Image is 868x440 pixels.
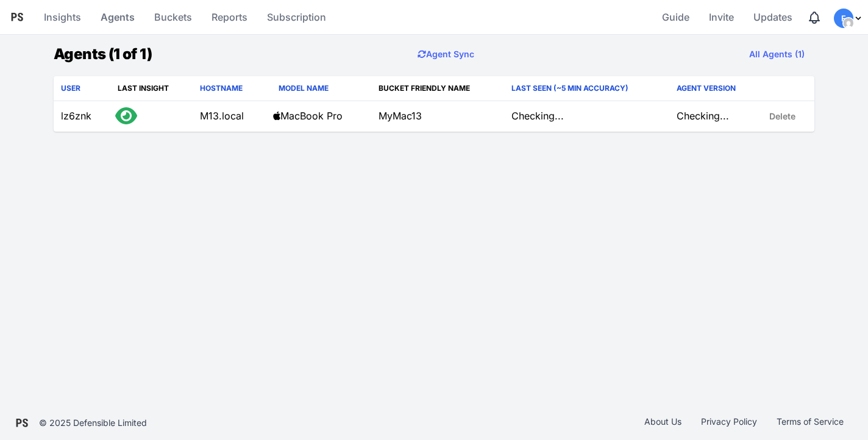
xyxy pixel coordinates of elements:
[691,416,767,430] a: Privacy Policy
[39,2,86,32] a: Insights
[149,2,197,32] a: Buckets
[54,43,152,65] h1: Agents (1 of 1)
[511,83,628,93] a: Last Seen (~5 min accuracy)
[39,417,147,429] div: © 2025 Defensible Limited
[753,5,792,29] span: Updates
[657,2,694,32] a: Guide
[200,83,243,93] a: Hostname
[677,83,736,93] a: Agent Version
[662,5,689,29] span: Guide
[704,2,739,32] a: Invite
[110,76,193,101] th: Last Insight
[749,2,797,32] a: Updates
[193,101,266,132] td: M13.local
[96,2,140,32] a: Agents
[371,101,504,132] td: MyMac13
[767,416,853,430] a: Terms of Service
[262,2,331,32] a: Subscription
[408,42,484,66] button: Agent Sync
[807,10,822,25] div: Notifications
[635,416,691,430] a: About Us
[61,83,80,93] a: User
[504,101,669,132] td: Checking...
[207,2,252,32] a: Reports
[739,42,814,66] a: All Agents (1)
[841,15,846,23] span: F
[266,101,371,132] td: MacBook Pro
[54,101,110,132] td: lz6znk
[762,104,803,129] a: Delete
[844,18,853,28] img: 8c045d38eb86755cbf6a65b0a0c22034.png
[371,76,504,101] th: Bucket Friendly Name
[279,83,329,93] a: Model Name
[834,9,863,28] div: Profile Menu
[669,101,762,132] td: Checking...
